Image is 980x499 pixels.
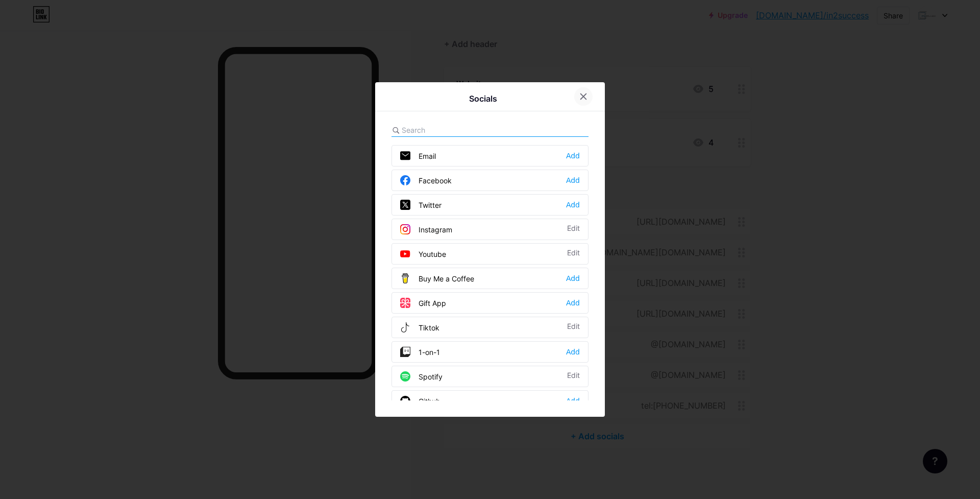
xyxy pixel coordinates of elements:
div: Add [566,298,580,308]
div: Edit [567,249,580,259]
div: Add [566,273,580,283]
div: Add [566,151,580,161]
input: Search [402,125,514,135]
div: Edit [567,322,580,332]
div: Email [400,151,436,161]
div: Add [566,396,580,406]
div: Youtube [400,249,446,259]
div: Facebook [400,175,452,185]
div: Edit [567,371,580,382]
div: Add [566,347,580,357]
div: Gift App [400,298,446,308]
div: Twitter [400,200,442,210]
div: 1-on-1 [400,347,440,357]
div: Instagram [400,224,452,234]
div: Buy Me a Coffee [400,273,474,283]
div: Github [400,396,440,406]
div: Add [566,200,580,210]
div: Add [566,175,580,185]
div: Spotify [400,371,443,382]
div: Socials [469,92,497,105]
div: Tiktok [400,322,439,332]
div: Edit [567,224,580,234]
